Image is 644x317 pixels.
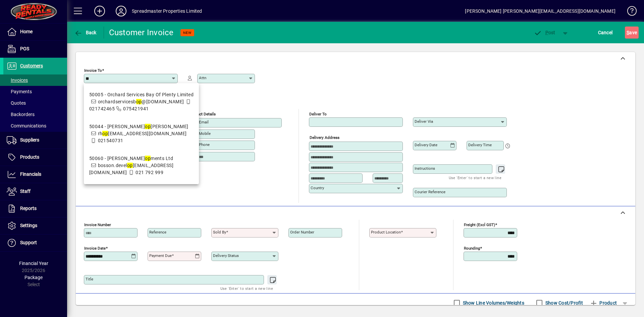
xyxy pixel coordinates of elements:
[464,246,480,251] mat-label: Rounding
[3,97,67,109] a: Quotes
[199,142,210,147] mat-label: Phone
[627,30,629,35] span: S
[627,27,637,38] span: ave
[7,89,32,94] span: Payments
[544,300,583,306] label: Show Cost/Profit
[89,163,173,175] span: bosson.devel [EMAIL_ADDRESS][DOMAIN_NAME]
[20,29,33,34] span: Home
[84,68,102,73] mat-label: Invoice To
[98,138,123,143] span: 021540731
[7,100,26,106] span: Quotes
[20,63,43,68] span: Customers
[20,171,41,177] span: Financials
[625,27,639,39] button: Save
[98,131,187,136] span: rh [EMAIL_ADDRESS][DOMAIN_NAME]
[3,109,67,120] a: Backorders
[290,230,314,234] mat-label: Order number
[74,30,97,35] span: Back
[3,234,67,251] a: Support
[149,230,166,234] mat-label: Reference
[84,118,199,150] mat-option: 50044 - Robin Hopkirk
[596,27,614,39] button: Cancel
[20,240,37,245] span: Support
[3,183,67,200] a: Staff
[545,30,548,35] span: P
[464,222,495,227] mat-label: Freight (excl GST)
[462,300,524,306] label: Show Line Volumes/Weights
[534,30,555,35] span: ost
[213,253,239,258] mat-label: Delivery status
[586,297,620,309] button: Product
[20,154,39,160] span: Products
[3,217,67,234] a: Settings
[20,189,31,194] span: Staff
[84,150,199,181] mat-option: 50060 - Bosson Developments Ltd
[89,91,194,98] div: 50005 - Orchard Services Bay Of Plenty Limited
[311,186,324,190] mat-label: Country
[415,190,445,194] mat-label: Courier Reference
[19,261,48,266] span: Financial Year
[3,41,67,57] a: POS
[20,223,37,228] span: Settings
[89,106,115,111] span: 021742465
[84,86,199,118] mat-option: 50005 - Orchard Services Bay Of Plenty Limited
[20,137,39,143] span: Suppliers
[199,120,209,124] mat-label: Email
[86,277,93,281] mat-label: Title
[3,120,67,131] a: Communications
[109,27,174,38] div: Customer Invoice
[136,170,163,175] span: 021 792 999
[449,174,501,181] mat-hint: Use 'Enter' to start a new line
[371,230,401,234] mat-label: Product location
[110,5,132,17] button: Profile
[7,112,35,117] span: Backorders
[145,124,151,129] em: op
[84,222,111,227] mat-label: Invoice number
[89,123,194,130] div: 50044 - [PERSON_NAME] [PERSON_NAME]
[3,200,67,217] a: Reports
[136,99,142,104] em: op
[183,31,192,35] span: NEW
[123,106,149,111] span: 075421941
[220,284,273,292] mat-hint: Use 'Enter' to start a new line
[3,132,67,149] a: Suppliers
[199,131,211,136] mat-label: Mobile
[199,75,206,80] mat-label: Attn
[7,77,28,83] span: Invoices
[415,166,435,171] mat-label: Instructions
[309,112,327,116] mat-label: Deliver To
[465,6,615,16] div: [PERSON_NAME] [PERSON_NAME][EMAIL_ADDRESS][DOMAIN_NAME]
[3,149,67,166] a: Products
[67,27,104,39] app-page-header-button: Back
[530,27,559,39] button: Post
[3,86,67,97] a: Payments
[149,253,172,258] mat-label: Payment due
[7,123,46,128] span: Communications
[89,5,110,17] button: Add
[145,156,151,161] em: op
[415,143,437,147] mat-label: Delivery date
[24,275,43,280] span: Package
[132,6,202,16] div: Spreadmaster Properties Limited
[468,143,492,147] mat-label: Delivery time
[415,119,433,124] mat-label: Deliver via
[20,46,29,51] span: POS
[622,1,636,23] a: Knowledge Base
[3,74,67,86] a: Invoices
[213,230,226,234] mat-label: Sold by
[598,27,613,38] span: Cancel
[127,163,133,168] em: op
[20,206,37,211] span: Reports
[590,298,617,308] span: Product
[3,23,67,40] a: Home
[84,246,106,251] mat-label: Invoice date
[72,27,98,39] button: Back
[3,166,67,183] a: Financials
[102,131,108,136] em: op
[98,99,184,104] span: orchardservicesb @[DOMAIN_NAME]
[89,155,194,162] div: 50060 - [PERSON_NAME] ments Ltd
